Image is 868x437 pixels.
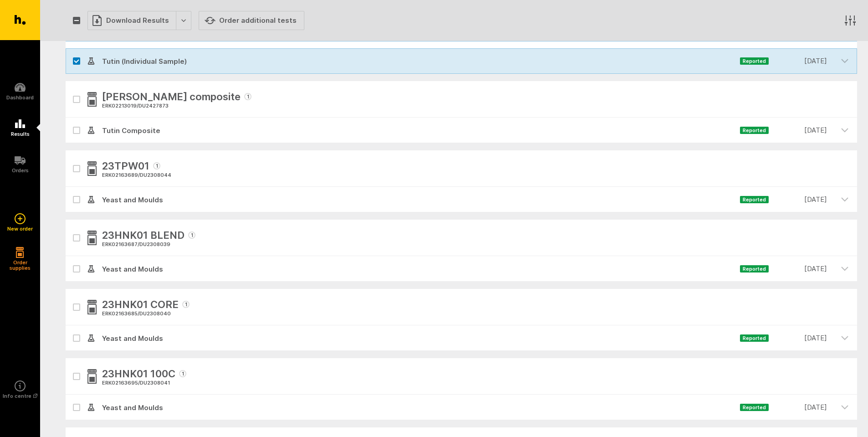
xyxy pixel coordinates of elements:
span: Reported [740,265,769,272]
span: Tutin Composite [95,125,740,136]
div: ERK02213019 / DU2427873 [102,102,252,110]
h5: Dashboard [6,95,34,100]
span: Yeast and Moulds [95,402,740,413]
span: [PERSON_NAME] composite [102,89,241,106]
div: ERK02163689 / DU2308044 [102,171,171,180]
div: ERK02163685 / DU2308040 [102,310,190,318]
span: 1 [153,162,160,170]
span: 1 [244,93,252,100]
time: [DATE] [769,56,827,67]
time: [DATE] [769,125,827,136]
span: 23HNK01 BLEND [102,228,185,244]
span: Reported [740,57,769,65]
span: Tutin (Individual Sample) [95,56,740,67]
span: Reported [740,404,769,411]
h5: New order [7,226,33,231]
h5: Orders [12,168,29,173]
span: Reported [740,127,769,134]
h5: Order supplies [6,260,34,271]
span: 1 [188,231,195,239]
span: Yeast and Moulds [95,195,740,206]
span: Yeast and Moulds [95,333,740,344]
button: Download Results [87,11,191,30]
button: Select all [73,17,80,24]
time: [DATE] [769,194,827,205]
span: 1 [182,301,190,308]
time: [DATE] [769,263,827,274]
div: ERK02163687 / DU2308039 [102,241,195,249]
time: [DATE] [769,333,827,344]
button: Order additional tests [199,11,304,30]
span: 23HNK01 100C [102,366,175,383]
div: ERK02163695 / DU2308041 [102,379,186,387]
span: Reported [740,334,769,342]
h5: Info centre [3,393,37,399]
span: Yeast and Moulds [95,264,740,275]
span: Reported [740,196,769,203]
h5: Results [11,131,30,137]
span: 23TPW01 [102,159,149,175]
span: 1 [179,370,186,377]
span: 23HNK01 CORE [102,297,179,314]
time: [DATE] [769,402,827,413]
